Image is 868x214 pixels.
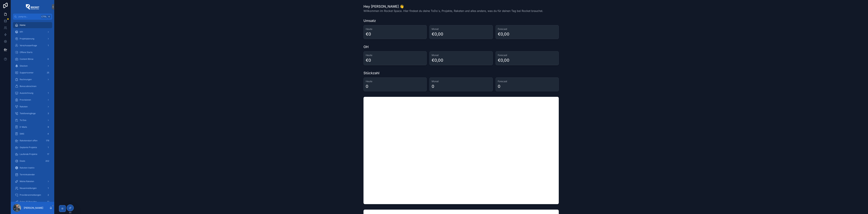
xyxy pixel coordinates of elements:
h3: Heute [366,27,425,31]
a: KPI [13,29,52,35]
div: 1 [46,186,50,190]
div: 1 [46,43,50,48]
a: Provideranmeldungen2 [13,192,52,198]
a: Supportcenter25 [13,70,52,76]
span: Raketen [20,105,28,108]
span: Telefoneingänge [20,112,36,115]
span: Laufende Projekte [20,153,37,156]
h1: Stückzahl [363,71,379,75]
h3: Heute [366,80,425,83]
p: [PERSON_NAME] [24,206,43,210]
div: 202 [44,159,50,163]
span: Auszeichnung [20,92,33,94]
div: 3 [46,111,50,115]
span: Meine Raketen [20,180,34,183]
a: Terminkalender [13,172,52,178]
a: Sales-ID Provider12 [13,199,52,205]
div: 0 [498,84,500,89]
h1: Umsatz [363,18,376,23]
a: To Dos [13,117,52,123]
h3: Forecast [498,80,557,83]
a: Bonus abrechnen [13,83,52,89]
span: Vorschussanfrage [20,44,37,47]
span: Provisionen [20,99,31,101]
div: 9 [46,125,50,129]
h3: Forecast [498,53,557,57]
a: Laufende Projekte17 [13,151,52,157]
a: Rechnungen [13,76,52,83]
a: Provisionen [13,97,52,103]
div: 176 [45,139,50,143]
div: €0,00 [498,58,509,63]
span: Provideranmeldungen [20,194,41,196]
a: Telefoneingänge3 [13,110,52,117]
span: Raketenstart offen [20,139,37,142]
span: Home [20,24,25,26]
a: Content Börse0 [13,56,52,62]
span: Raketen inaktiv [20,166,35,169]
div: 25 [46,71,50,75]
h3: Forecast [498,27,557,31]
div: 0 [46,57,50,61]
a: Deals202 [13,158,52,164]
span: Terminkalender [20,173,35,176]
h3: Monat [432,27,490,31]
a: Home [13,22,52,28]
div: €0 [366,31,371,37]
div: 1 [46,145,50,149]
a: E-Mails9 [13,124,52,130]
div: 17 [46,152,50,156]
h3: Heute [366,53,425,57]
div: scrollable content [11,20,54,202]
span: Neuanmeldungen [20,187,37,190]
a: Vorschussanfrage1 [13,42,52,49]
a: Geplante Projekte1 [13,144,52,150]
div: 0 [366,84,368,89]
div: €0,00 [498,31,509,37]
span: To Dos [20,119,26,122]
a: Projektplanung [13,36,52,42]
span: Geplante Projekte [20,146,37,149]
a: Glocken [13,63,52,69]
div: 0 [432,84,434,89]
a: Raketenstart offen176 [13,138,52,144]
span: Projektplanung [20,37,34,40]
span: Content Börse [20,58,33,60]
a: Raketen [13,104,52,110]
button: Jump to...CtrlK [13,14,52,20]
span: K [48,15,51,18]
div: 12 [46,200,50,204]
div: 1 [46,91,50,95]
h1: OH [363,44,369,49]
div: 2 [46,193,50,197]
span: Jump to... [18,15,40,18]
span: Glocken [20,65,28,67]
span: E-Mails [20,126,27,128]
div: €0,00 [432,58,443,63]
a: Raketen inaktiv [13,165,52,171]
h1: Hey [PERSON_NAME] 👋 [363,4,543,9]
div: €0,00 [432,31,443,37]
span: Deals [20,160,25,162]
div: 4 [46,132,50,136]
span: Rechnungen [20,78,32,81]
a: SMS4 [13,131,52,137]
span: SMS [20,132,24,135]
span: Sales-ID Provider [20,200,37,203]
div: €0 [366,58,371,63]
a: Neuanmeldungen1 [13,185,52,191]
img: App logo [26,4,39,10]
span: KPI [20,31,23,33]
a: Offene Starts [13,49,52,55]
h3: Monat [432,53,490,57]
span: Supportcenter [20,71,34,74]
span: Willkommen im Rocket Space. Hier findest du deine ToDo´s, Projekte, Raketen und alles andere, was... [363,9,543,13]
span: Ctrl [41,15,47,18]
span: Offene Starts [20,51,32,54]
a: Meine Raketen [13,178,52,184]
h3: Monat [432,80,490,83]
a: Auszeichnung1 [13,90,52,96]
span: Bonus abrechnen [20,85,36,88]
